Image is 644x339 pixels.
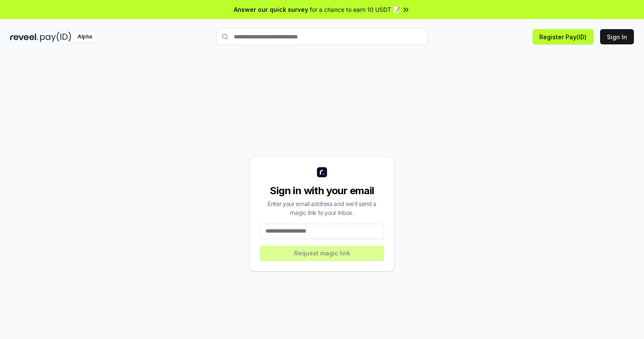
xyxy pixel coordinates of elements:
span: Answer our quick survey [234,5,308,14]
div: Sign in with your email [260,184,384,198]
span: for a chance to earn 10 USDT 📝 [310,5,400,14]
img: logo_small [317,167,327,177]
div: Alpha [73,32,97,42]
button: Sign In [600,29,634,44]
img: reveel_dark [10,32,38,42]
img: pay_id [40,32,71,42]
button: Register Pay(ID) [533,29,593,44]
div: Enter your email address and we’ll send a magic link to your inbox. [260,199,384,217]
